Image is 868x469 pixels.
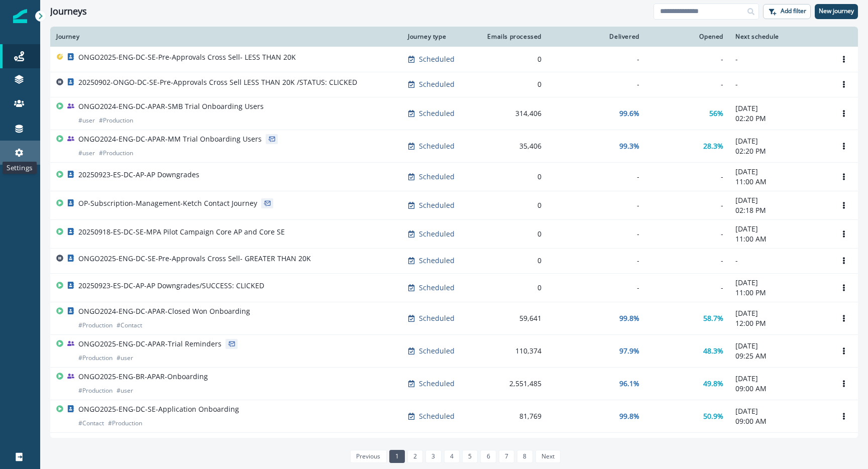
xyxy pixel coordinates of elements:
[419,108,455,119] p: Scheduled
[50,162,858,191] a: 20250923-ES-DC-AP-AP DowngradesScheduled0--[DATE]11:00 AMOptions
[50,130,858,162] a: ONGO2024-ENG-DC-APAR-MM Trial Onboarding Users#user#ProductionScheduled35,40699.3%28.3%[DATE]02:2...
[50,248,858,273] a: ONGO2025-ENG-DC-SE-Pre-Approvals Cross Sell- GREATER THAN 20KScheduled0---Options
[735,167,824,177] p: [DATE]
[735,384,824,394] p: 09:00 AM
[735,54,824,64] p: -
[419,79,455,89] p: Scheduled
[483,313,541,323] div: 59,641
[735,224,824,234] p: [DATE]
[483,256,541,266] div: 0
[836,343,852,359] button: Options
[117,353,133,363] p: # user
[419,411,455,421] p: Scheduled
[554,283,639,293] div: -
[50,273,858,302] a: 20250923-ES-DC-AP-AP Downgrades/SUCCESS: CLICKEDScheduled0--[DATE]11:00 PMOptions
[703,313,723,323] p: 58.7%
[483,200,541,210] div: 0
[554,256,639,266] div: -
[483,33,541,41] div: Emails processed
[50,432,858,465] a: ONGO2025-ENG-DC-APAR-Trial Winback#user#ProductionScheduled107,72299.7%48.3%[DATE]08:25 AMOptions
[389,450,405,463] a: Page 1 is your current page
[480,450,496,463] a: Page 6
[652,256,723,266] div: -
[78,404,239,414] p: ONGO2025-ENG-DC-SE-Application Onboarding
[735,374,824,384] p: [DATE]
[836,52,852,67] button: Options
[652,200,723,210] div: -
[483,411,541,421] div: 81,769
[763,4,811,19] button: Add filter
[78,320,113,330] p: # Production
[50,400,858,432] a: ONGO2025-ENG-DC-SE-Application Onboarding#Contact#ProductionScheduled81,76999.8%50.9%[DATE]09:00 ...
[554,79,639,89] div: -
[117,386,133,396] p: # user
[735,416,824,426] p: 09:00 AM
[483,54,541,64] div: 0
[652,172,723,182] div: -
[836,409,852,424] button: Options
[117,320,142,330] p: # Contact
[735,278,824,288] p: [DATE]
[419,200,455,210] p: Scheduled
[554,54,639,64] div: -
[703,346,723,356] p: 48.3%
[619,141,639,151] p: 99.3%
[78,437,213,447] p: ONGO2025-ENG-DC-APAR-Trial Winback
[735,146,824,156] p: 02:20 PM
[735,103,824,113] p: [DATE]
[419,346,455,356] p: Scheduled
[836,311,852,326] button: Options
[50,367,858,400] a: ONGO2025-ENG-BR-APAR-Onboarding#Production#userScheduled2,551,48596.1%49.8%[DATE]09:00 AMOptions
[703,379,723,389] p: 49.8%
[735,256,824,266] p: -
[78,386,113,396] p: # Production
[78,52,296,62] p: ONGO2025-ENG-DC-SE-Pre-Approvals Cross Sell- LESS THAN 20K
[78,170,199,180] p: 20250923-ES-DC-AP-AP Downgrades
[56,33,396,41] div: Journey
[836,106,852,121] button: Options
[517,450,532,463] a: Page 8
[444,450,460,463] a: Page 4
[78,339,222,349] p: ONGO2025-ENG-DC-APAR-Trial Reminders
[50,97,858,130] a: ONGO2024-ENG-DC-APAR-SMB Trial Onboarding Users#user#ProductionScheduled314,40699.6%56%[DATE]02:2...
[483,141,541,151] div: 35,406
[419,172,455,182] p: Scheduled
[703,141,723,151] p: 28.3%
[735,195,824,205] p: [DATE]
[419,141,455,151] p: Scheduled
[619,346,639,356] p: 97.9%
[836,280,852,295] button: Options
[735,79,824,89] p: -
[348,450,561,463] ul: Pagination
[483,79,541,89] div: 0
[425,450,441,463] a: Page 3
[709,108,723,119] p: 56%
[483,379,541,389] div: 2,551,485
[419,54,455,64] p: Scheduled
[50,47,858,72] a: ONGO2025-ENG-DC-SE-Pre-Approvals Cross Sell- LESS THAN 20KScheduled0---Options
[619,313,639,323] p: 99.8%
[78,101,264,111] p: ONGO2024-ENG-DC-APAR-SMB Trial Onboarding Users
[836,139,852,154] button: Options
[735,113,824,124] p: 02:20 PM
[735,406,824,416] p: [DATE]
[419,229,455,239] p: Scheduled
[462,450,478,463] a: Page 5
[419,313,455,323] p: Scheduled
[108,418,142,428] p: # Production
[483,283,541,293] div: 0
[735,341,824,351] p: [DATE]
[819,8,854,15] p: New journey
[554,229,639,239] div: -
[781,8,806,15] p: Add filter
[652,79,723,89] div: -
[419,379,455,389] p: Scheduled
[78,372,208,382] p: ONGO2025-ENG-BR-APAR-Onboarding
[703,411,723,421] p: 50.9%
[483,229,541,239] div: 0
[836,198,852,213] button: Options
[652,54,723,64] div: -
[78,115,95,126] p: # user
[735,136,824,146] p: [DATE]
[50,302,858,334] a: ONGO2024-ENG-DC-APAR-Closed Won Onboarding#Production#ContactScheduled59,64199.8%58.7%[DATE]12:00...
